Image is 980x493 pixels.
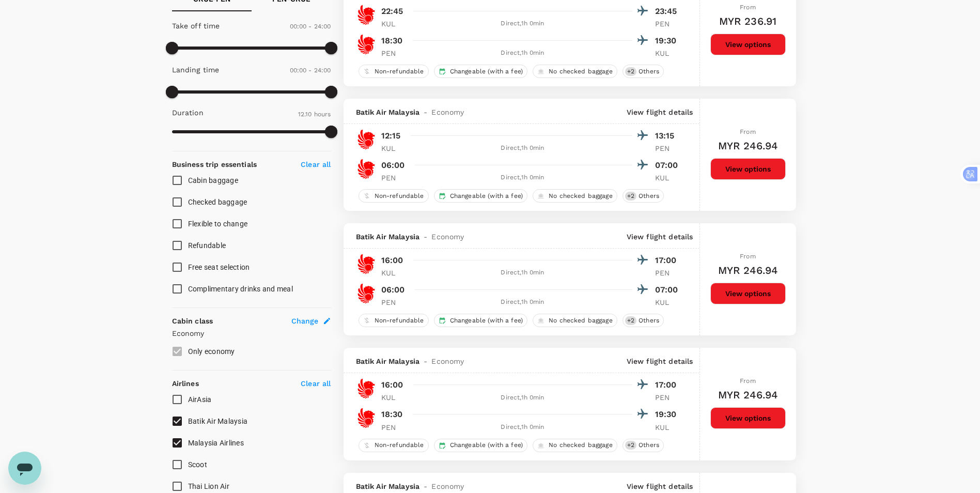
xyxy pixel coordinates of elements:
div: Direct , 1h 0min [413,143,632,153]
span: Economy [431,481,464,491]
span: Complimentary drinks and meal [188,285,293,293]
span: Batik Air Malaysia [356,356,420,366]
span: Changeable (with a fee) [446,67,527,76]
div: Direct , 1h 0min [413,268,632,278]
span: Flexible to change [188,220,248,228]
span: + 2 [625,192,636,201]
span: Non-refundable [370,316,428,325]
img: OD [356,5,377,25]
p: View flight details [627,107,693,117]
span: Economy [431,356,464,366]
p: PEN [655,268,681,278]
h6: MYR 246.94 [718,387,778,403]
span: Non-refundable [370,441,428,450]
p: 16:00 [381,254,403,267]
div: Non-refundable [359,314,429,327]
button: View options [710,34,786,55]
span: Changeable (with a fee) [446,316,527,325]
span: Scoot [188,460,207,469]
p: PEN [381,422,407,433]
span: Batik Air Malaysia [356,232,420,242]
p: 13:15 [655,130,681,142]
p: 22:45 [381,5,403,18]
span: - [419,232,431,242]
div: +2Others [623,189,664,203]
p: Duration [172,107,204,118]
p: KUL [655,173,681,183]
h6: MYR 246.94 [718,262,778,279]
span: Cabin baggage [188,176,238,184]
span: No checked baggage [545,316,617,325]
div: Direct , 1h 0min [413,19,632,29]
p: KUL [381,19,407,29]
span: 00:00 - 24:00 [290,67,331,74]
div: +2Others [623,439,664,452]
p: KUL [655,48,681,58]
div: Non-refundable [359,439,429,452]
div: No checked baggage [533,314,617,327]
p: KUL [381,268,407,278]
p: Take off time [172,21,220,31]
p: PEN [655,19,681,29]
img: OD [356,159,377,179]
p: 07:00 [655,284,681,296]
span: Economy [431,107,464,117]
p: 18:30 [381,35,403,47]
span: Non-refundable [370,192,428,201]
span: AirAsia [188,395,212,404]
h6: MYR 236.91 [719,13,777,29]
div: Changeable (with a fee) [434,65,527,78]
img: OD [356,283,377,304]
span: From [740,377,756,384]
p: PEN [381,297,407,307]
span: - [419,107,431,117]
img: OD [356,408,377,428]
div: Non-refundable [359,65,429,78]
button: View options [710,407,786,429]
p: KUL [381,392,407,403]
p: 06:00 [381,284,405,296]
span: Refundable [188,241,226,250]
p: PEN [655,143,681,153]
span: Only economy [188,347,235,356]
span: Batik Air Malaysia [356,107,420,117]
p: KUL [381,143,407,153]
span: Others [634,441,663,450]
span: - [419,481,431,491]
iframe: 启动消息传送窗口的按钮 [8,452,41,485]
span: Others [634,67,663,76]
div: Changeable (with a fee) [434,314,527,327]
p: 17:00 [655,379,681,391]
span: Changeable (with a fee) [446,192,527,201]
span: 12.10 hours [298,111,331,118]
span: Changeable (with a fee) [446,441,527,450]
span: From [740,253,756,260]
p: 23:45 [655,5,681,18]
span: No checked baggage [545,441,617,450]
div: No checked baggage [533,65,617,78]
div: Changeable (with a fee) [434,439,527,452]
p: View flight details [627,356,693,366]
span: Economy [431,232,464,242]
p: 18:30 [381,408,403,421]
span: 00:00 - 24:00 [290,23,331,30]
div: +2Others [623,314,664,327]
span: Free seat selection [188,263,250,271]
div: Direct , 1h 0min [413,297,632,307]
strong: Airlines [172,379,199,388]
img: OD [356,129,377,150]
p: 19:30 [655,408,681,421]
span: + 2 [625,67,636,76]
p: 07:00 [655,159,681,172]
p: 12:15 [381,130,401,142]
span: Malaysia Airlines [188,439,244,447]
p: 17:00 [655,254,681,267]
h6: MYR 246.94 [718,137,778,154]
span: + 2 [625,316,636,325]
span: Change [291,316,319,326]
strong: Business trip essentials [172,160,257,168]
span: No checked baggage [545,67,617,76]
span: Batik Air Malaysia [356,481,420,491]
span: Batik Air Malaysia [188,417,248,425]
p: View flight details [627,232,693,242]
